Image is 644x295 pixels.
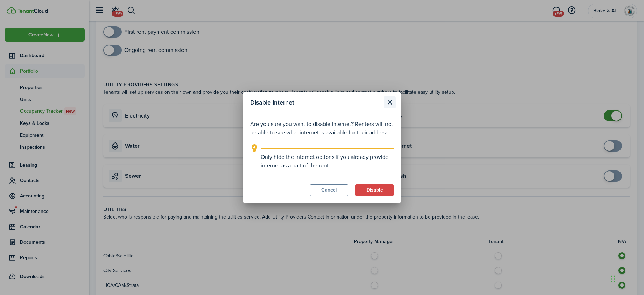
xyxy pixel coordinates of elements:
[609,261,644,295] iframe: Chat Widget
[310,184,348,196] button: Cancel
[611,268,615,289] div: Drag
[250,144,259,152] i: outline
[261,153,394,170] explanation-description: Only hide the internet options if you already provide internet as a part of the rent.
[355,184,394,196] button: Disable
[384,96,396,108] button: Close modal
[250,95,382,109] modal-title: Disable internet
[250,120,394,137] p: Are you sure you want to disable internet? Renters will not be able to see what internet is avail...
